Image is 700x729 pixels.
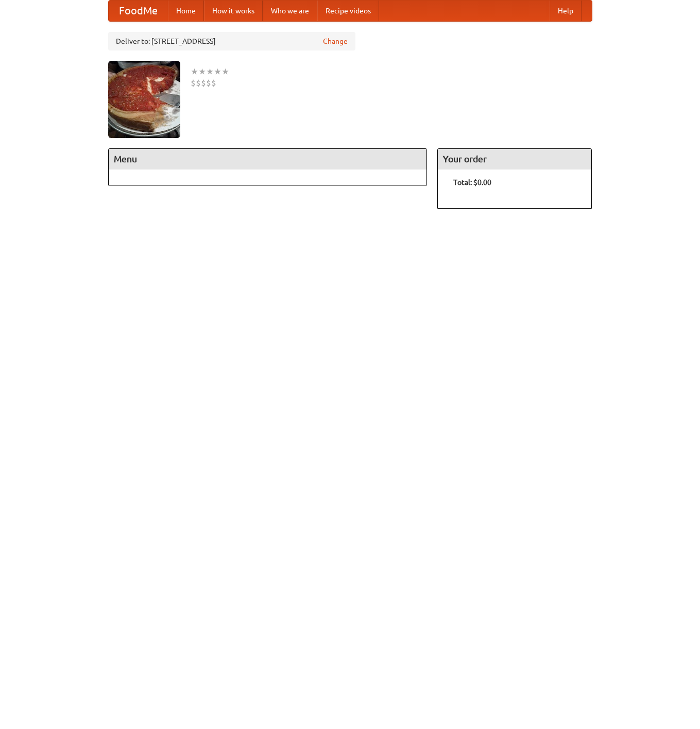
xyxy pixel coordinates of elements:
a: How it works [204,1,263,21]
b: Total: $0.00 [453,178,491,187]
li: ★ [191,66,198,77]
div: Deliver to: [STREET_ADDRESS] [108,32,355,50]
li: $ [201,77,206,89]
li: ★ [206,66,214,77]
a: Recipe videos [317,1,379,21]
h4: Menu [109,149,427,169]
li: ★ [214,66,221,77]
img: angular.jpg [108,61,180,138]
a: Who we are [263,1,317,21]
li: ★ [221,66,229,77]
li: ★ [198,66,206,77]
li: $ [211,77,216,89]
li: $ [196,77,201,89]
a: FoodMe [109,1,168,21]
h4: Your order [438,149,591,169]
a: Home [168,1,204,21]
a: Help [550,1,582,21]
li: $ [206,77,211,89]
li: $ [191,77,196,89]
a: Change [323,36,348,46]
